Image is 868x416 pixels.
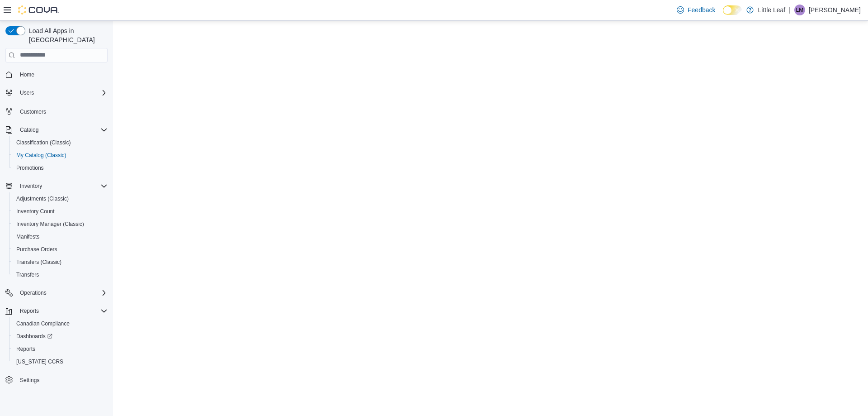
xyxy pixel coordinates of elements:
[16,164,44,172] span: Promotions
[13,318,108,329] span: Canadian Compliance
[13,269,108,280] span: Transfers
[13,231,108,242] span: Manifests
[18,5,59,14] img: Cova
[16,106,50,117] a: Customers
[16,195,69,202] span: Adjustments (Classic)
[13,193,108,204] span: Adjustments (Classic)
[13,331,56,342] a: Dashboards
[13,137,108,148] span: Classification (Classic)
[9,136,111,149] button: Classification (Classic)
[13,150,108,161] span: My Catalog (Classic)
[16,258,61,266] span: Transfers (Classic)
[9,343,111,355] button: Reports
[13,356,108,367] span: Washington CCRS
[16,124,108,135] span: Catalog
[809,5,861,15] p: [PERSON_NAME]
[20,89,34,96] span: Users
[13,219,108,230] span: Inventory Manager (Classic)
[13,137,75,148] a: Classification (Classic)
[9,355,111,368] button: [US_STATE] CCRS
[13,257,65,268] a: Transfers (Classic)
[25,26,108,44] span: Load All Apps in [GEOGRAPHIC_DATA]
[16,358,63,365] span: [US_STATE] CCRS
[16,271,39,278] span: Transfers
[13,163,108,173] span: Promotions
[723,5,742,15] input: Dark Mode
[13,193,72,204] a: Adjustments (Classic)
[688,5,715,14] span: Feedback
[13,344,39,354] a: Reports
[16,287,50,298] button: Operations
[9,149,111,162] button: My Catalog (Classic)
[9,268,111,281] button: Transfers
[9,192,111,205] button: Adjustments (Classic)
[16,124,42,135] button: Catalog
[2,86,111,99] button: Users
[13,163,47,173] a: Promotions
[13,150,70,161] a: My Catalog (Classic)
[20,108,46,115] span: Customers
[9,230,111,243] button: Manifests
[794,5,805,15] div: Leanne McPhie
[20,289,47,296] span: Operations
[20,377,39,384] span: Settings
[13,206,108,217] span: Inventory Count
[9,243,111,256] button: Purchase Orders
[16,181,46,191] button: Inventory
[16,287,108,298] span: Operations
[20,126,38,134] span: Catalog
[2,105,111,118] button: Customers
[16,87,108,98] span: Users
[20,182,42,190] span: Inventory
[2,180,111,192] button: Inventory
[16,139,71,146] span: Classification (Classic)
[9,162,111,174] button: Promotions
[20,71,34,78] span: Home
[2,287,111,299] button: Operations
[16,233,39,240] span: Manifests
[16,374,108,386] span: Settings
[9,317,111,330] button: Canadian Compliance
[9,205,111,218] button: Inventory Count
[9,256,111,268] button: Transfers (Classic)
[16,375,43,386] a: Settings
[13,356,67,367] a: [US_STATE] CCRS
[9,330,111,343] a: Dashboards
[16,320,70,327] span: Canadian Compliance
[13,244,61,255] a: Purchase Orders
[5,64,108,410] nav: Complex example
[673,1,719,19] a: Feedback
[16,306,108,316] span: Reports
[20,307,39,315] span: Reports
[16,220,84,228] span: Inventory Manager (Classic)
[13,231,43,242] a: Manifests
[16,105,108,117] span: Customers
[789,5,791,15] p: |
[16,152,66,159] span: My Catalog (Classic)
[13,331,108,342] span: Dashboards
[16,87,38,98] button: Users
[2,373,111,387] button: Settings
[13,219,88,230] a: Inventory Manager (Classic)
[758,5,786,15] p: Little Leaf
[13,206,58,217] a: Inventory Count
[13,257,108,268] span: Transfers (Classic)
[16,69,38,80] a: Home
[2,68,111,81] button: Home
[16,345,35,353] span: Reports
[2,124,111,136] button: Catalog
[16,208,55,215] span: Inventory Count
[13,269,42,280] a: Transfers
[13,244,108,255] span: Purchase Orders
[13,318,73,329] a: Canadian Compliance
[16,69,108,80] span: Home
[16,306,42,316] button: Reports
[16,246,57,253] span: Purchase Orders
[16,181,108,191] span: Inventory
[9,218,111,230] button: Inventory Manager (Classic)
[13,344,108,354] span: Reports
[796,5,804,15] span: LM
[2,305,111,317] button: Reports
[16,333,52,340] span: Dashboards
